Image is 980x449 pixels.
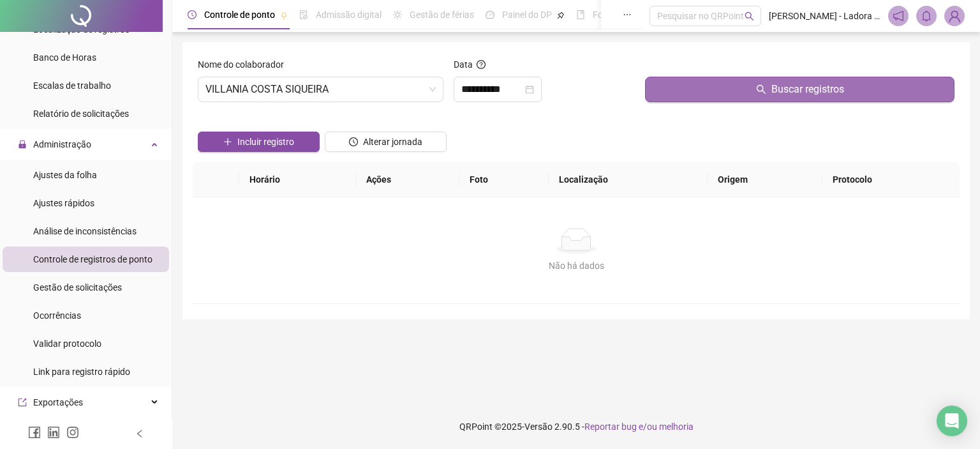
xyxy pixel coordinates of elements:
span: Ajustes rápidos [33,198,94,208]
span: Versão [524,422,553,432]
span: Ocorrências [33,310,81,321]
span: Ajustes da folha [33,170,97,180]
span: Validar protocolo [33,339,101,349]
span: linkedin [47,426,60,439]
button: Incluir registro [198,132,320,152]
span: clock-circle [188,10,197,19]
span: instagram [66,426,79,439]
span: Admissão digital [316,10,382,20]
span: plus [223,137,232,146]
button: Alterar jornada [325,132,447,152]
span: Alterar jornada [363,135,422,149]
span: book [576,10,585,19]
span: export [18,398,27,407]
span: pushpin [557,11,565,19]
span: Relatório de solicitações [33,109,129,119]
footer: QRPoint © 2025 - 2.90.5 - [172,404,980,449]
span: Escalas de trabalho [33,80,111,91]
span: [PERSON_NAME] - Ladora [GEOGRAPHIC_DATA] [769,9,880,23]
span: Banco de Horas [33,52,96,63]
label: Nome do colaborador [198,57,292,72]
th: Ações [356,162,459,197]
span: ellipsis [623,10,632,19]
span: file-done [299,10,308,19]
span: search [745,11,754,21]
button: Buscar registros [645,77,954,102]
th: Protocolo [822,162,960,197]
span: left [135,429,144,438]
span: Link para registro rápido [33,367,130,377]
th: Foto [459,162,548,197]
span: lock [18,140,27,149]
span: clock-circle [349,137,358,146]
span: VILLANIA COSTA SIQUEIRA [205,77,436,102]
span: Administração [33,139,91,149]
span: Reportar bug e/ou melhoria [584,422,694,432]
img: 94311 [945,6,964,26]
span: bell [921,10,932,22]
span: Exportações [33,397,83,407]
span: Buscar registros [771,82,844,97]
span: search [756,84,766,95]
span: dashboard [486,10,494,19]
span: facebook [28,426,41,439]
span: Incluir registro [237,135,294,149]
span: Controle de registros de ponto [33,254,152,264]
div: Open Intercom Messenger [937,406,967,436]
span: Gestão de solicitações [33,282,122,293]
th: Localização [549,162,708,197]
span: Gestão de férias [410,10,474,20]
a: Alterar jornada [325,138,447,148]
span: Controle de ponto [204,10,275,20]
span: Painel do DP [502,10,552,20]
span: Data [454,59,473,70]
span: question-circle [477,60,486,69]
span: Folha de pagamento [593,10,674,20]
span: notification [893,10,904,22]
span: sun [393,10,402,19]
div: Não há dados [208,259,944,273]
th: Horário [239,162,356,197]
span: Análise de inconsistências [33,226,137,236]
th: Origem [708,162,823,197]
span: pushpin [280,11,288,19]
